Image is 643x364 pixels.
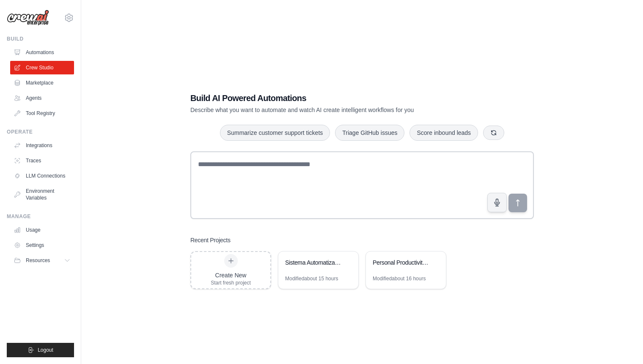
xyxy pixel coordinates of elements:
div: Modified about 16 hours [373,275,426,282]
a: Usage [10,223,74,237]
button: Click to speak your automation idea [487,193,507,212]
div: Build [7,36,74,42]
a: Environment Variables [10,184,74,205]
h1: Build AI Powered Automations [190,92,475,104]
div: Operate [7,129,74,135]
div: Modified about 15 hours [285,275,338,282]
img: Logo [7,10,49,26]
a: Automations [10,46,74,59]
button: Summarize customer support tickets [220,125,330,141]
button: Logout [7,343,74,357]
div: Create New [211,271,251,279]
div: Manage [7,213,74,220]
a: Marketplace [10,76,74,90]
a: Tool Registry [10,107,74,120]
span: Logout [38,347,53,353]
a: Settings [10,238,74,252]
a: Traces [10,154,74,167]
button: Score inbound leads [409,125,478,141]
button: Resources [10,254,74,267]
span: Resources [26,257,50,264]
p: Describe what you want to automate and watch AI create intelligent workflows for you [190,106,475,114]
div: Start fresh project [211,279,251,286]
a: Agents [10,91,74,105]
button: Get new suggestions [483,126,504,140]
h3: Recent Projects [190,236,231,244]
a: Crew Studio [10,61,74,74]
a: LLM Connections [10,169,74,183]
div: Personal Productivity Command Center [373,258,431,267]
button: Triage GitHub issues [335,125,404,141]
a: Integrations [10,139,74,152]
div: Sistema Automatizado de Procesamiento de Nomina [285,258,343,267]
